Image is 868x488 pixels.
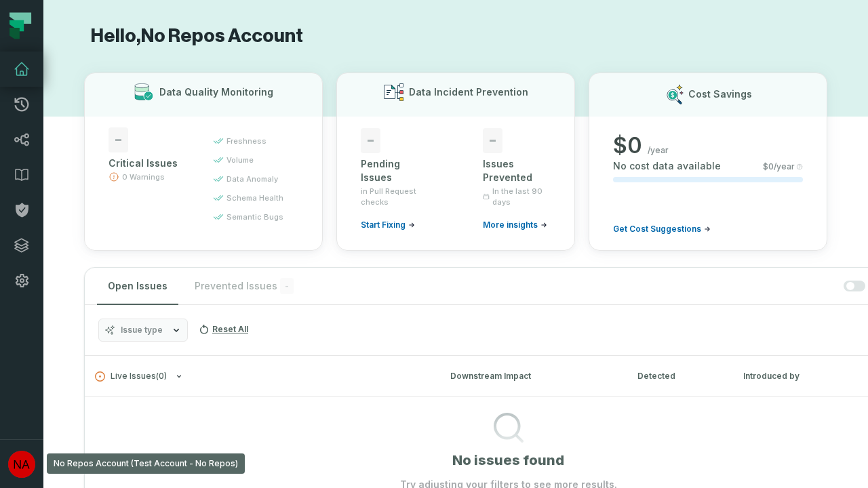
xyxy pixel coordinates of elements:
h1: Hello, No Repos Account [84,24,827,48]
button: Live Issues(0) [95,371,426,382]
img: avatar of No Repos Account [8,451,35,478]
span: in Pull Request checks [361,186,429,207]
span: data anomaly [226,174,278,184]
a: More insights [483,220,547,230]
div: Issues Prevented [483,157,551,184]
h3: Data Quality Monitoring [159,85,273,99]
span: schema health [226,192,283,203]
button: Data Incident Prevention-Pending Issuesin Pull Request checksStart Fixing-Issues PreventedIn the ... [336,73,575,251]
h3: Data Incident Prevention [409,85,528,99]
div: Pending Issues [361,157,429,184]
span: freshness [226,136,267,146]
span: semantic bugs [226,211,283,222]
a: Start Fixing [361,220,415,230]
button: Open Issues [97,268,178,304]
span: 0 Warnings [122,171,165,182]
div: Detected [637,370,719,382]
button: Reset All [193,319,254,340]
span: No cost data available [613,159,721,173]
button: Cost Savings$0/yearNo cost data available$0/yearGet Cost Suggestions [589,73,827,251]
span: More insights [483,220,538,230]
span: Live Issues ( 0 ) [95,371,167,382]
button: Data Quality Monitoring-Critical Issues0 Warningsfreshnessvolumedata anomalyschema healthsemantic... [84,73,323,251]
span: Get Cost Suggestions [613,224,701,235]
a: Get Cost Suggestions [613,224,711,235]
span: volume [226,155,254,165]
span: - [483,128,502,153]
span: /year [648,145,669,156]
span: - [108,127,128,152]
h3: Cost Savings [688,87,752,101]
span: - [361,128,380,153]
span: Start Fixing [361,220,406,230]
div: Downstream Impact [450,370,613,382]
h1: No issues found [452,451,564,470]
span: Issue type [121,325,163,335]
div: Introduced by [743,370,865,382]
span: In the last 90 days [492,186,551,207]
button: Issue type [98,319,188,342]
span: $ 0 [613,132,642,159]
div: Critical Issues [108,157,189,170]
div: No Repos Account (Test Account - No Repos) [47,453,245,474]
span: $ 0 /year [763,161,795,172]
